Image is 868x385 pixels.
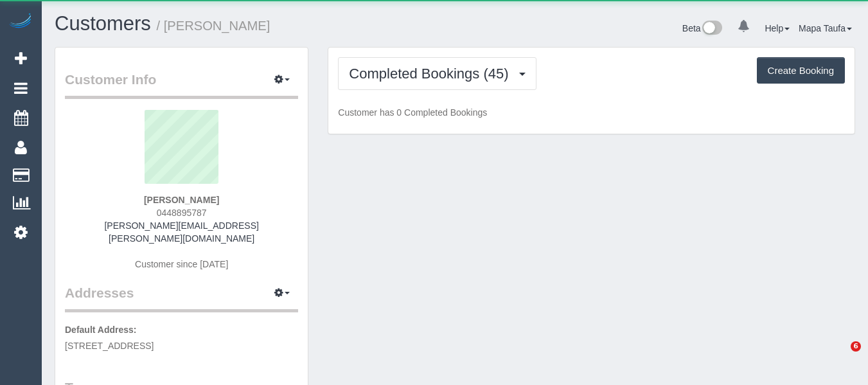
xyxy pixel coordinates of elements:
[157,19,270,33] small: / [PERSON_NAME]
[757,57,845,84] button: Create Booking
[349,66,515,82] span: Completed Bookings (45)
[682,23,722,33] a: Beta
[701,21,722,37] img: New interface
[135,259,228,269] span: Customer since [DATE]
[338,57,536,90] button: Completed Bookings (45)
[157,208,207,218] span: 0448895787
[65,323,137,336] label: Default Address:
[8,13,33,31] img: Automaid Logo
[338,106,845,119] p: Customer has 0 Completed Bookings
[765,23,790,33] a: Help
[65,341,154,351] span: [STREET_ADDRESS]
[65,70,298,99] legend: Customer Info
[55,12,151,35] a: Customers
[851,341,861,352] span: 6
[144,195,219,205] strong: [PERSON_NAME]
[824,341,855,372] iframe: Intercom live chat
[104,220,258,244] a: [PERSON_NAME][EMAIL_ADDRESS][PERSON_NAME][DOMAIN_NAME]
[799,23,852,33] a: Mapa Taufa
